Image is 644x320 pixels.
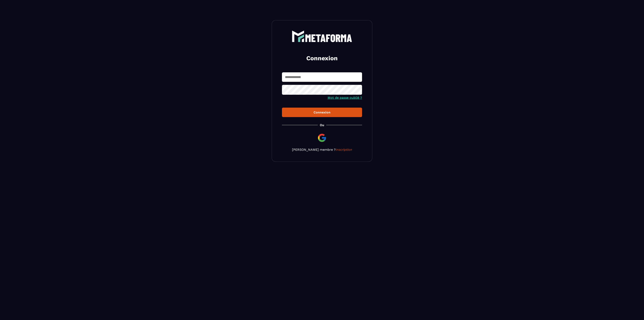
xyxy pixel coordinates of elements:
[287,54,357,62] h2: Connexion
[336,148,352,152] a: Inscription
[282,148,362,152] p: [PERSON_NAME] membre ?
[282,108,362,117] button: Connexion
[292,30,352,42] img: logo
[328,96,362,100] a: Mot de passe oublié ?
[320,123,324,127] p: Ou
[317,133,327,143] img: google
[282,30,362,42] a: logo
[285,110,359,114] div: Connexion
